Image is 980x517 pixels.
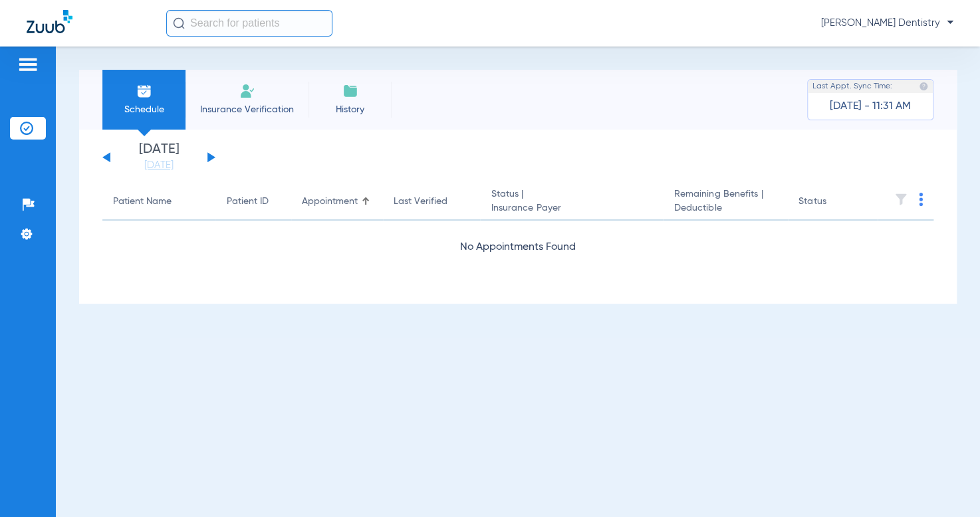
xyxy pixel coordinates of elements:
div: Patient ID [226,195,280,209]
span: Last Appt. Sync Time: [812,80,892,93]
img: Schedule [136,83,152,99]
img: Search Icon [173,17,185,29]
span: [PERSON_NAME] Dentistry [821,17,953,30]
span: Schedule [112,103,176,116]
span: [DATE] - 11:31 AM [830,100,911,113]
th: Status | [480,183,663,221]
div: Last Verified [394,195,447,209]
li: [DATE] [119,143,199,172]
span: History [318,103,382,116]
img: group-dot-blue.svg [919,193,923,206]
img: filter.svg [894,193,908,206]
span: Deductible [674,201,777,215]
img: History [342,83,358,99]
div: Appointment [302,195,358,209]
span: Insurance Verification [195,103,299,116]
img: last sync help info [919,82,928,91]
div: Patient Name [113,195,172,209]
img: hamburger-icon [17,56,39,72]
img: Manual Insurance Verification [239,83,255,99]
th: Remaining Benefits | [663,183,788,221]
div: Last Verified [394,195,470,209]
div: Appointment [302,195,372,209]
span: Insurance Payer [491,201,652,215]
div: Patient ID [226,195,268,209]
div: Patient Name [113,195,205,209]
a: [DATE] [119,159,199,172]
th: Status [788,183,878,221]
img: Zuub Logo [27,10,72,33]
div: No Appointments Found [102,239,933,256]
input: Search for patients [166,10,332,37]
